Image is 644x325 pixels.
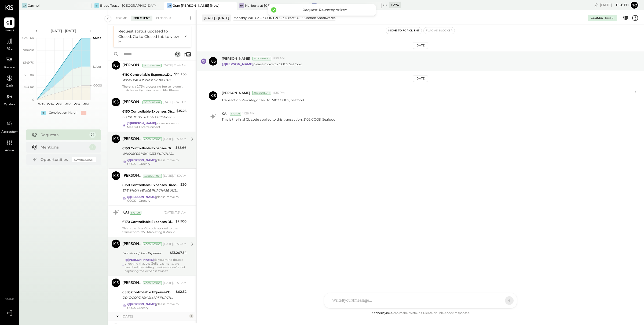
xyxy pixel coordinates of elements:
span: +1 [168,16,172,21]
text: W38 [82,102,89,106]
div: Narbona at [GEOGRAPHIC_DATA] LLC [245,3,301,8]
text: W37 [74,102,80,106]
span: Admin [5,148,14,153]
div: $55.66 [175,145,186,150]
strong: @[PERSON_NAME] [222,62,253,66]
text: COGS [93,84,102,87]
div: 6110 Controllable Expenses:Direct Operating Expenses:Equipment Lease Rental [122,72,173,77]
a: Vendors [0,92,19,107]
div: Narbona Boca Ratōn [317,3,352,8]
div: 6170 Controllable Expenses:Direct Operating Expenses:Event Related Expenses [122,219,174,225]
div: 1 [189,314,193,318]
div: + [41,111,46,115]
text: W33 [38,102,44,106]
span: [PERSON_NAME] [222,56,250,61]
text: $99.8K [24,73,34,77]
text: Sales [93,36,101,40]
span: [PERSON_NAME] [222,91,250,95]
button: No [630,1,639,9]
div: KAI [122,210,129,215]
text: 0 [32,98,34,102]
div: GB [167,3,172,8]
strong: @[PERSON_NAME] [127,158,156,162]
span: 11:50 AM [273,56,285,61]
span: 11:26 PM [273,91,285,95]
div: Request status updated to Closed. Go to Closed tab to view it. [118,28,182,45]
a: Accountant [0,119,19,135]
div: $991.53 [174,71,186,77]
span: KAI [222,111,228,116]
div: [DATE], 11:50 AM [163,174,186,178]
div: Kitchen Smallwares [303,16,335,20]
button: Move to for client [386,27,422,34]
div: 6150 Controllable Expenses:Direct Operating Expenses:Kitchen Smallwares [122,146,174,151]
strong: @[PERSON_NAME] [125,258,154,262]
a: Queue [0,17,19,33]
a: Admin [0,138,19,153]
span: 11:26 PM [243,111,255,116]
div: $15.25 [177,108,186,114]
div: [DATE] [600,2,629,8]
div: copy link [593,2,599,8]
div: Closed [153,16,174,21]
span: Balance [4,65,15,70]
div: 6550 Controllable Expenses:General & Administrative Expenses:Dues and Subscriptions [122,290,174,295]
text: $149.7K [23,61,34,64]
div: For Client [131,16,152,21]
div: WWW.PACIFI* PACIFI PURCHASE 08/07 PACIFICEDGESA CA CARD 5397 [122,77,173,83]
div: please move to COGS Grocery [127,302,186,310]
div: [DATE] - [DATE] [202,15,231,21]
div: [PERSON_NAME] [122,100,141,105]
div: [DATE], 11:44 AM [163,63,186,68]
div: - [81,111,86,115]
div: Opportunities [41,157,69,162]
div: Coming Soon [72,157,96,162]
div: Direct Operating Expenses [285,16,301,20]
text: W34 [47,102,54,106]
div: please move to COGS - Grocery [127,158,186,166]
div: CONTROLLABLE EXPENSES [265,16,282,20]
div: 24 [89,132,96,138]
div: [PERSON_NAME] [122,241,142,247]
div: BT [94,3,99,8]
button: × [182,34,187,39]
div: Accountant [143,137,162,141]
div: + 274 [389,2,401,8]
div: $2,500 [175,219,186,224]
a: Cash [0,73,19,89]
div: System [130,211,141,215]
div: There is a 2.75% processing fee so it won't match exactly to invoice on file. Please book the fee... [122,85,186,92]
text: $49.9K [24,85,34,89]
div: [DATE], 11:59 AM [163,281,186,285]
p: Transaction Re-categorized to: 5102 COGS, Seafood [222,98,304,102]
div: Closed [591,16,603,20]
div: [DATE], 11:50 AM [163,137,186,141]
div: [DATE], 11:56 AM [163,242,186,246]
text: W36 [65,102,71,106]
div: 11 [89,144,96,150]
div: please move to Meals & Entertainment [127,121,186,129]
div: please move to COGS - Grocery [127,195,186,203]
button: Flag as Blocker [424,27,455,34]
p: please move to COGS Seafood [222,62,302,66]
span: Vendors [4,102,15,107]
div: NB [312,3,317,8]
span: P&L [6,47,13,52]
div: [DATE] - [DATE] [41,28,86,33]
div: Ca [22,3,27,8]
div: Contribution Margin [49,111,78,115]
div: Accountant [142,64,162,67]
div: Accountant [143,174,162,178]
div: [PERSON_NAME] [122,63,141,68]
div: Accountant [143,242,162,246]
text: $199.7K [23,48,34,52]
strong: @[PERSON_NAME] [127,121,156,125]
div: Mentions [41,145,87,150]
div: Accountant [252,91,271,95]
a: P&L [0,36,19,52]
span: Accountant [1,130,18,135]
span: Queue [5,28,14,33]
div: Request Re-categorized [279,8,370,12]
div: [PERSON_NAME] [122,173,142,179]
div: [PERSON_NAME] [122,280,142,286]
